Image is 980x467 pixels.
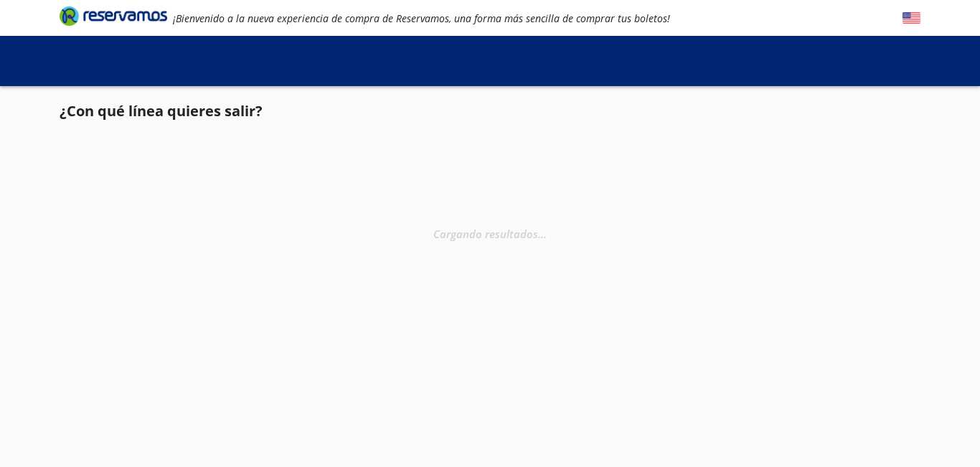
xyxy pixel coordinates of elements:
span: . [544,226,547,240]
p: ¿Con qué línea quieres salir? [60,100,263,122]
a: Brand Logo [60,5,167,31]
span: . [538,226,541,240]
em: Cargando resultados [433,226,547,240]
em: ¡Bienvenido a la nueva experiencia de compra de Reservamos, una forma más sencilla de comprar tus... [173,11,670,25]
span: . [541,226,544,240]
i: Brand Logo [60,5,167,27]
button: English [903,9,920,27]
